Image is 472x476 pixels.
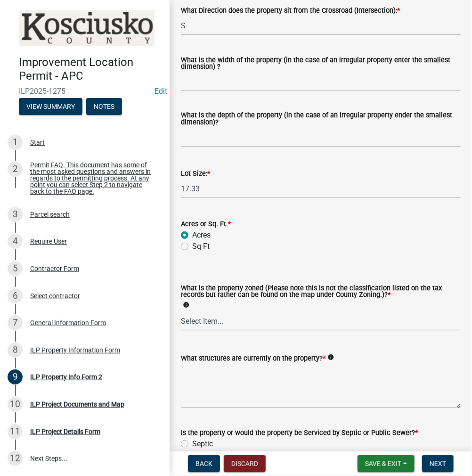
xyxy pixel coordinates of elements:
[30,293,80,299] div: Select contractor
[8,424,23,439] div: 11
[155,87,167,96] wm-modal-confirm: Edit Application Number
[430,460,446,468] span: Next
[19,87,151,96] span: ILP2025-1275
[8,234,23,249] div: 4
[30,428,100,435] div: ILP Project Details Form
[192,438,213,450] label: Septic
[30,211,70,218] div: Parcel search
[365,460,401,468] span: Save & Exit
[224,455,266,472] button: Discard
[155,87,167,96] a: Edit
[19,103,82,111] wm-modal-confirm: Summary
[19,10,155,46] img: Kosciusko County, Indiana
[19,98,82,115] button: View Summary
[30,374,102,380] div: ILP Property Info Form 2
[8,397,23,412] div: 10
[181,8,400,14] label: What Direction does the property sit from the Crossroad (Intersection):
[195,460,212,468] span: Back
[30,347,120,353] div: ILP Property Information Form
[188,455,220,472] button: Back
[8,162,23,177] div: 2
[30,401,124,408] div: ILP Project Documents and Map
[181,355,326,362] label: What structures are currently on the property?
[181,171,210,177] label: Lot Size:
[181,221,231,228] label: Acres or Sq. Ft.
[8,135,23,150] div: 1
[30,265,79,272] div: Contractor Form
[181,57,461,71] label: What is the width of the property (in the case of an irregular property enter the smallest dimens...
[192,241,210,252] label: Sq Ft
[8,451,23,466] div: 12
[8,288,23,304] div: 6
[19,56,162,83] h4: Improvement Location Permit - APC
[327,354,334,361] i: info
[358,455,415,472] button: Save & Exit
[86,98,122,115] button: Notes
[8,207,23,222] div: 3
[30,238,67,245] div: Require User
[181,112,461,126] label: What is the depth of the property (in the case of an irregular property ender the smallest dimens...
[183,302,189,308] i: info
[8,315,23,330] div: 7
[30,162,155,195] div: Permit FAQ. This document has some of the most asked questions and answers in regards to the perm...
[192,230,211,241] label: Acres
[30,320,106,326] div: General Information Form
[181,285,461,299] label: What is the property zoned (Please note this is not the classification listed on the tax records ...
[30,139,45,146] div: Start
[422,455,454,472] button: Next
[8,369,23,385] div: 9
[8,343,23,358] div: 8
[181,430,418,436] label: Is the property or would the property be Serviced by Septic or Public Sewer?
[86,103,122,111] wm-modal-confirm: Notes
[8,261,23,276] div: 5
